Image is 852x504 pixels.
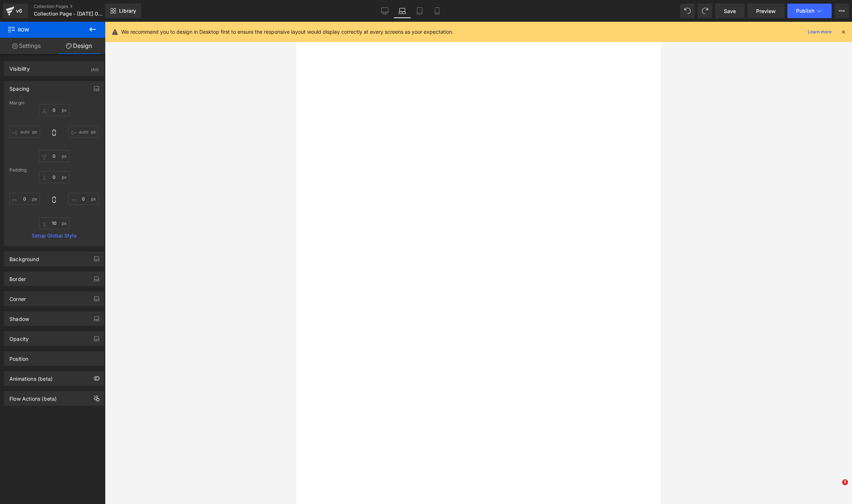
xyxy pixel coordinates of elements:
a: Collection Pages [34,4,117,9]
div: v6 [15,6,24,16]
input: 0 [9,126,40,138]
a: Design [53,38,105,54]
a: Setup Global Style [9,233,99,239]
a: Desktop [376,4,394,18]
a: New Library [105,4,141,18]
span: Row [7,22,80,38]
div: Background [9,252,39,262]
div: Visibility [9,62,30,72]
a: v6 [3,4,28,18]
span: 5 [842,479,848,485]
a: Preview [747,4,784,18]
div: Shadow [9,312,29,322]
span: Save [724,7,736,15]
button: Publish [787,4,832,18]
span: Library [119,8,136,14]
div: Margin [9,100,99,106]
p: We recommend you to design in Desktop first to ensure the responsive layout would display correct... [121,28,453,36]
span: Publish [796,8,814,14]
div: (All) [91,62,99,74]
button: Redo [698,4,712,18]
input: 0 [39,104,69,116]
a: Laptop [394,4,411,18]
button: More [835,4,849,18]
div: Flow Actions (beta) [9,392,57,402]
input: 0 [39,150,69,162]
div: Animations (beta) [9,372,53,382]
div: Position [9,352,28,362]
a: Tablet [411,4,428,18]
div: Opacity [9,332,29,342]
a: Mobile [428,4,446,18]
div: Padding [9,168,99,173]
div: Corner [9,292,26,302]
a: Learn more [805,28,835,36]
div: Spacing [9,82,29,92]
input: 0 [68,126,99,138]
button: Undo [680,4,695,18]
input: 0 [9,193,40,205]
input: 0 [39,171,69,183]
span: Collection Page - [DATE] 08:30:13 [34,11,103,17]
span: Preview [756,7,776,15]
iframe: Intercom live chat [827,479,845,497]
input: 0 [39,217,69,229]
input: 0 [68,193,99,205]
div: Border [9,272,26,282]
